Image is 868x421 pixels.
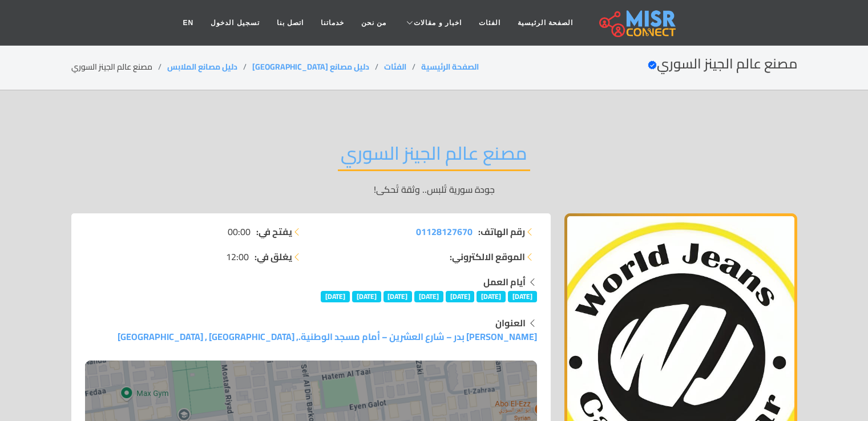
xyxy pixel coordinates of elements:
[252,59,369,74] a: دليل مصانع [GEOGRAPHIC_DATA]
[395,12,470,34] a: اخبار و مقالات
[352,291,381,302] span: [DATE]
[71,183,797,196] p: جودة سورية تُلبس.. وثقة تُحكى!
[508,291,537,302] span: [DATE]
[175,12,203,34] a: EN
[228,225,251,238] span: 00:00
[416,225,473,238] a: 01128127670
[450,250,525,264] strong: الموقع الالكتروني:
[353,12,395,34] a: من نحن
[416,223,473,240] span: 01128127670
[384,59,406,74] a: الفئات
[71,61,167,73] li: مصنع عالم الجينز السوري
[312,12,353,34] a: خدماتنا
[421,59,479,74] a: الصفحة الرئيسية
[167,59,237,74] a: دليل مصانع الملابس
[478,225,525,238] strong: رقم الهاتف:
[321,291,350,302] span: [DATE]
[509,12,582,34] a: الصفحة الرئيسية
[483,273,526,290] strong: أيام العمل
[648,56,797,72] h2: مصنع عالم الجينز السوري
[255,250,292,264] strong: يغلق في:
[414,291,443,302] span: [DATE]
[202,12,268,34] a: تسجيل الدخول
[599,9,676,37] img: main.misr_connect
[226,250,249,264] span: 12:00
[477,291,506,302] span: [DATE]
[338,142,530,171] h2: مصنع عالم الجينز السوري
[268,12,312,34] a: اتصل بنا
[648,60,657,70] svg: Verified account
[414,18,462,28] span: اخبار و مقالات
[470,12,509,34] a: الفئات
[383,291,413,302] span: [DATE]
[256,225,292,238] strong: يفتح في:
[446,291,475,302] span: [DATE]
[495,314,526,331] strong: العنوان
